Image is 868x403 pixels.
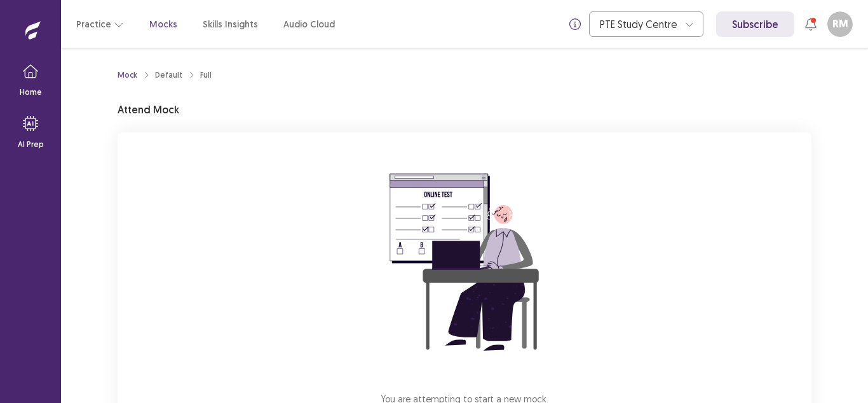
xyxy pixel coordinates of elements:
[149,18,177,31] a: Mocks
[716,11,794,37] a: Subscribe
[118,69,212,81] nav: breadcrumb
[118,69,137,81] a: Mock
[118,102,179,117] p: Attend Mock
[350,148,579,377] img: attend-mock
[564,13,587,36] button: info
[155,69,182,81] div: Default
[600,12,679,36] div: PTE Study Centre
[827,11,853,37] button: RM
[18,139,44,150] p: AI Prep
[203,18,258,31] a: Skills Insights
[76,13,124,36] button: Practice
[200,69,212,81] div: Full
[20,87,42,98] p: Home
[283,18,335,31] a: Audio Cloud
